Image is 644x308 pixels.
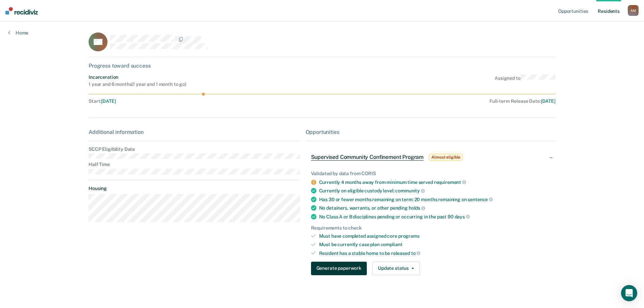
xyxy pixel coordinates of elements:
button: Update status [372,262,420,275]
span: to [411,251,421,256]
div: Resident has a stable home to be released [319,250,550,256]
span: [DATE] [101,98,116,104]
div: Must be currently case plan [319,242,550,247]
div: Incarceration [89,74,186,80]
div: Open Intercom Messenger [621,285,637,301]
div: Validated by data from CORIS [311,171,550,176]
span: [DATE] [541,98,555,104]
div: Supervised Community Confinement ProgramAlmost eligible [306,146,555,168]
div: No Class A or B disciplines pending or occurring in the past 90 [319,214,550,220]
button: Generate paperwork [311,262,367,275]
span: Almost eligible [429,154,463,161]
div: Full-term Release Date : [304,98,555,104]
span: Supervised Community Confinement Program [311,154,424,161]
div: Must have completed assigned core [319,233,550,239]
span: programs [398,233,420,239]
dt: Housing [89,186,300,191]
span: community [395,188,425,193]
span: compliant [381,242,403,247]
button: AM [628,5,639,16]
span: sentence [468,197,493,202]
span: holds [409,205,425,211]
div: Currently 4 months away from minimum time served requirement [319,179,550,185]
div: Additional information [89,129,300,135]
div: Opportunities [306,129,555,135]
a: Navigate to form link [311,262,369,275]
div: A M [628,5,639,16]
div: Assigned to [495,74,555,87]
div: Progress toward success [89,63,555,69]
a: Home [8,30,28,36]
div: Currently on eligible custody level: [319,188,550,194]
div: 1 year and 6 months ( 1 year and 1 month to go ) [89,81,186,87]
div: Start : [89,98,301,104]
span: days [455,214,470,219]
dt: SCCP Eligibility Date [89,146,300,152]
div: Has 30 or fewer months remaining on term: 20 months remaining on [319,196,550,203]
div: Requirements to check [311,225,550,231]
img: Recidiviz [5,7,38,15]
div: No detainers, warrants, or other pending [319,205,550,211]
dt: Half Time [89,162,300,167]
